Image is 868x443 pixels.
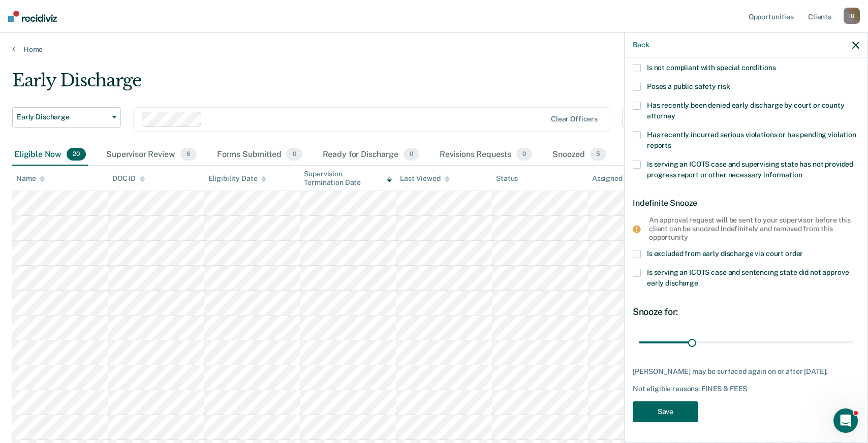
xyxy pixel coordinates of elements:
[208,174,267,183] div: Eligibility Date
[647,82,730,90] span: Poses a public safety risk
[16,174,45,183] div: Name
[647,64,776,72] span: Is not compliant with special conditions
[12,70,663,99] div: Early Discharge
[104,144,199,166] div: Supervisor Review
[844,8,860,24] div: I U
[633,401,698,422] button: Save
[8,11,57,22] img: Recidiviz
[633,190,859,216] div: Indefinite Snooze
[438,144,534,166] div: Revisions Requests
[592,174,640,183] div: Assigned to
[647,160,853,179] span: Is serving an ICOTS case and supervising state has not provided progress report or other necessar...
[590,148,606,161] span: 5
[404,148,419,161] span: 0
[17,113,108,121] span: Early Discharge
[304,170,392,187] div: Supervision Termination Date
[12,45,856,54] a: Home
[12,144,88,166] div: Eligible Now
[647,249,803,258] span: Is excluded from early discharge via court order
[633,385,859,393] div: Not eligible reasons: FINES & FEES
[321,144,421,166] div: Ready for Discharge
[496,174,518,183] div: Status
[67,148,86,161] span: 20
[215,144,304,166] div: Forms Submitted
[180,148,197,161] span: 6
[633,367,859,376] div: [PERSON_NAME] may be surfaced again on or after [DATE].
[647,101,845,120] span: Has recently been denied early discharge by court or county attorney
[550,144,608,166] div: Snoozed
[633,41,649,49] button: Back
[551,115,598,123] div: Clear officers
[400,174,449,183] div: Last Viewed
[633,306,859,318] div: Snooze for:
[647,268,849,287] span: Is serving an ICOTS case and sentencing state did not approve early discharge
[649,216,851,241] div: An approval request will be sent to your supervisor before this client can be snoozed indefinitel...
[112,174,145,183] div: DOC ID
[286,148,302,161] span: 0
[647,131,856,149] span: Has recently incurred serious violations or has pending violation reports
[516,148,532,161] span: 0
[833,408,858,433] iframe: Intercom live chat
